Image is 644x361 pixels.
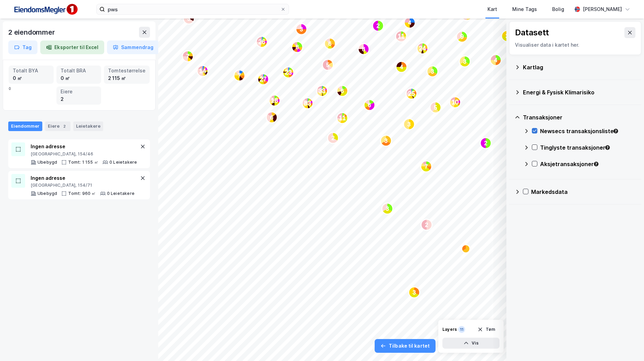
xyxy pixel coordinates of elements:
text: 33 [319,88,325,94]
div: Map marker [269,95,280,106]
text: 3 [300,26,303,32]
text: 3 [431,69,434,74]
div: 0 ㎡ [61,74,97,82]
div: 2 115 ㎡ [108,74,146,82]
div: Map marker [396,61,407,72]
div: 2 eiendommer [8,27,56,38]
button: Eksporter til Excel [40,40,104,54]
div: Map marker [324,38,335,49]
div: Bolig [552,5,564,13]
text: 83 [304,100,311,107]
div: Mine Tags [512,5,537,13]
div: Map marker [406,88,417,99]
div: Energi & Fysisk Klimarisiko [523,88,636,96]
text: 3 [463,59,466,65]
div: Map marker [373,20,384,31]
button: Tag [8,40,37,54]
div: Leietakere [73,121,103,131]
div: Kontrollprogram for chat [610,328,644,361]
div: 2 [61,123,68,130]
div: Ingen adresse [31,142,137,151]
div: 0 Leietakere [107,191,135,196]
text: 4 [408,20,411,26]
text: 6 [341,88,344,94]
div: Map marker [283,67,294,78]
div: Map marker [302,98,313,109]
text: 3 [187,16,191,22]
text: 3 [413,290,416,295]
div: Map marker [409,287,420,298]
button: Tilbake til kartet [375,339,436,353]
div: Map marker [328,132,339,143]
text: 8 [362,46,365,52]
text: 2 [377,23,380,29]
div: Map marker [430,102,441,113]
div: Tinglyste transaksjoner [540,143,636,152]
text: 14 [199,68,206,74]
div: Map marker [337,113,348,124]
div: Totalt BYA [13,67,50,74]
div: Map marker [450,97,461,108]
img: F4PB6Px+NJ5v8B7XTbfpPpyloAAAAASUVORK5CYII= [11,2,80,17]
div: Kartlag [523,63,636,71]
text: 3 [506,33,509,39]
div: Eiere [61,88,97,95]
text: 23 [285,69,292,76]
div: Map marker [382,203,393,214]
div: Map marker [417,43,428,54]
text: 27 [260,76,267,83]
div: Aksjetransaksjoner [540,160,636,168]
input: Søk på adresse, matrikkel, gårdeiere, leietakere eller personer [105,4,280,14]
text: 4 [400,64,403,70]
button: Sammendrag [107,40,159,54]
div: Map marker [480,138,491,149]
text: 11 [398,33,405,40]
text: 5 [434,105,437,110]
div: Map marker [421,219,432,230]
div: Tooltip anchor [593,161,599,167]
text: 4 [494,57,497,63]
text: 18 [271,97,278,104]
text: 9 [460,33,464,40]
div: Ingen adresse [31,174,135,182]
text: 7 [238,73,241,79]
div: Datasett [515,27,549,38]
div: Markedsdata [531,188,636,196]
div: Map marker [502,31,513,42]
div: Map marker [296,24,307,35]
div: Map marker [459,56,470,67]
text: 3 [385,138,388,144]
text: 3 [408,121,411,127]
div: Map marker [427,66,438,77]
div: Map marker [457,31,468,42]
div: Tooltip anchor [613,128,619,134]
text: 24 [419,45,426,52]
div: Map marker [380,135,391,146]
text: 2 [484,140,487,146]
text: 2 [332,135,335,141]
div: Map marker [234,70,245,81]
text: 7 [425,164,428,170]
div: Map marker [337,85,348,96]
text: 25 [408,90,415,97]
text: 5 [326,62,330,68]
div: 0 [9,66,150,105]
div: Map marker [404,17,415,28]
div: Map marker [197,66,208,77]
button: Vis [442,338,500,349]
div: Transaksjoner [523,113,636,121]
div: 0 Leietakere [109,160,137,165]
text: 2 [425,222,428,228]
div: Map marker [396,31,407,42]
text: 6 [270,115,273,120]
div: Map marker [421,161,432,172]
div: Map marker [322,59,333,70]
div: Map marker [461,10,472,21]
div: Map marker [256,36,267,47]
div: 2 [61,95,97,103]
div: Eiere [45,121,71,131]
div: Totalt BRA [61,67,97,74]
text: 10 [452,99,459,106]
div: Visualiser data i kartet her. [515,41,635,49]
div: Map marker [182,51,193,62]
